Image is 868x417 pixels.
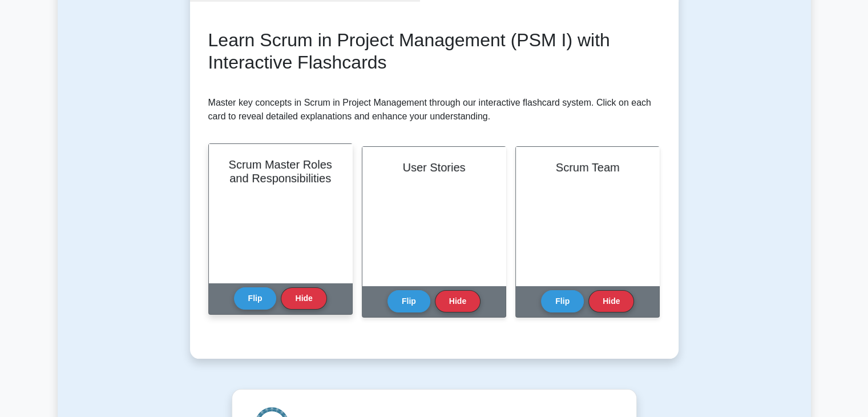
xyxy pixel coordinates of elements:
h2: Scrum Team [530,161,645,174]
h2: User Stories [376,161,492,174]
p: Master key concepts in Scrum in Project Management through our interactive flashcard system. Clic... [208,96,660,123]
button: Hide [588,290,634,312]
button: Hide [281,287,326,310]
button: Flip [387,290,430,312]
button: Flip [541,290,584,312]
button: Flip [234,287,277,310]
button: Hide [435,290,481,312]
h2: Scrum Master Roles and Responsibilities [223,158,338,185]
h2: Learn Scrum in Project Management (PSM I) with Interactive Flashcards [208,29,660,73]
